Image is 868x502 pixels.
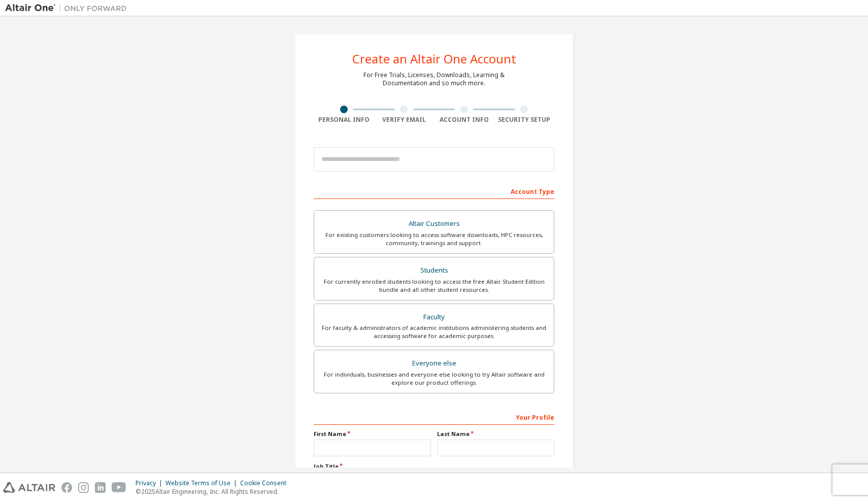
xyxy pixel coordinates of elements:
[240,479,292,487] div: Cookie Consent
[314,409,554,425] div: Your Profile
[5,3,132,13] img: Altair One
[136,487,292,496] p: © 2025 Altair Engineering, Inc. All Rights Reserved.
[112,482,126,493] img: youtube.svg
[314,116,374,124] div: Personal Info
[320,310,548,324] div: Faculty
[314,183,554,199] div: Account Type
[320,324,548,340] div: For faculty & administrators of academic institutions administering students and accessing softwa...
[320,263,548,278] div: Students
[434,116,494,124] div: Account Info
[320,231,548,247] div: For existing customers looking to access software downloads, HPC resources, community, trainings ...
[314,430,431,438] label: First Name
[437,430,554,438] label: Last Name
[494,116,555,124] div: Security Setup
[136,479,165,487] div: Privacy
[320,217,548,231] div: Altair Customers
[78,482,89,493] img: instagram.svg
[320,278,548,294] div: For currently enrolled students looking to access the free Altair Student Edition bundle and all ...
[314,462,554,471] label: Job Title
[95,482,106,493] img: linkedin.svg
[165,479,240,487] div: Website Terms of Use
[352,53,516,65] div: Create an Altair One Account
[320,371,548,387] div: For individuals, businesses and everyone else looking to try Altair software and explore our prod...
[320,356,548,371] div: Everyone else
[363,71,505,87] div: For Free Trials, Licenses, Downloads, Learning & Documentation and so much more.
[3,482,55,493] img: altair_logo.svg
[374,116,435,124] div: Verify Email
[61,482,72,493] img: facebook.svg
